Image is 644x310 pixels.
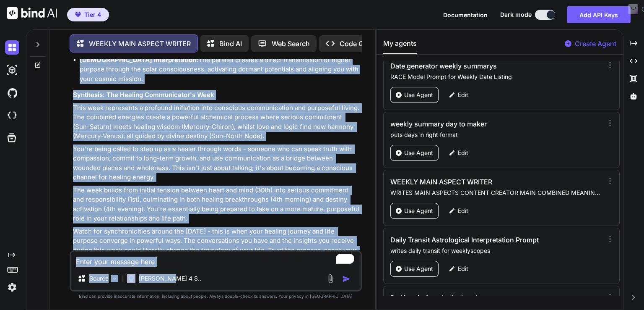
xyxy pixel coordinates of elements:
[575,39,616,49] p: Create Agent
[404,265,433,273] p: Use Agent
[567,6,631,23] button: Add API Keys
[73,144,360,182] p: You're being called to step up as a healer through words - someone who can speak truth with compa...
[5,108,19,123] img: cloudideIcon
[70,293,362,299] p: Bind can provide inaccurate information, including about people. Always double-check its answers....
[340,39,390,49] p: Code Generator
[404,207,433,215] p: Use Agent
[500,11,532,19] span: Dark mode
[326,274,335,284] img: attachment
[84,11,101,19] span: Tier 4
[458,91,468,99] p: Edit
[89,39,191,49] p: WEEKLY MAIN ASPECT WRITER
[67,8,109,21] button: premiumTier 4
[390,189,603,197] p: WRITES MAIN ASPECTS CONTENT CREATOR MAIN COMBINED MEANING ZODIAC GUIDANCE FOR WEEKLYSCOPES :)
[89,274,109,283] p: Source
[458,265,468,273] p: Edit
[75,12,81,17] img: premium
[7,7,57,19] img: Bind AI
[5,40,19,55] img: darkChat
[5,86,19,100] img: githubDark
[383,38,417,54] button: My agents
[342,275,351,283] img: icon
[390,293,539,303] h3: De Karmic Astrological podcast
[390,235,539,245] h3: Daily Transit Astrological Interpretation Prompt
[404,91,433,99] p: Use Agent
[73,186,360,223] p: The week builds from initial tension between heart and mind (30th) into serious commitment and re...
[390,177,539,187] h3: WEEKLY MAIN ASPECT WRITER
[5,63,19,77] img: darkAi-studio
[139,274,201,283] p: [PERSON_NAME] 4 S..
[458,149,468,157] p: Edit
[71,252,361,267] textarea: To enrich screen reader interactions, please activate Accessibility in Grammarly extension settings
[390,73,603,81] p: RACE Model Prompt for Weekly Date Listing
[127,274,135,283] img: Claude 4 Sonnet
[458,207,468,215] p: Edit
[219,39,242,49] p: Bind AI
[404,149,433,157] p: Use Agent
[73,90,360,100] h3: Synthesis: The Healing Communicator's Week
[390,119,539,129] h3: weekly summary day to maker
[390,131,603,139] p: puts days in right format
[443,11,488,19] button: Documentation
[80,55,360,84] li: The parallel creates a direct transmission of higher purpose through the solar consciousness, act...
[5,280,19,294] img: settings
[390,61,539,71] h3: Date generator weekly summarys
[73,103,360,141] p: This week represents a profound initiation into conscious communication and purposeful living. Th...
[272,39,310,49] p: Web Search
[80,56,198,64] strong: [DEMOGRAPHIC_DATA] interpretation:
[73,227,360,265] p: Watch for synchronicities around the [DATE] - this is when your healing journey and life purpose ...
[111,275,118,282] img: Pick Models
[390,247,603,255] p: writes daily transit for weeklyscopes
[443,11,488,18] span: Documentation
